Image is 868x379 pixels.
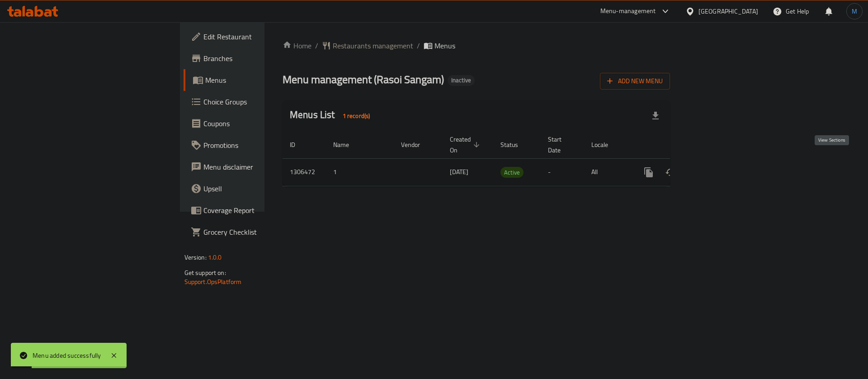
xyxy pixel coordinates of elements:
span: Coupons [203,118,318,129]
nav: breadcrumb [283,40,670,51]
span: Vendor [401,139,432,150]
span: 1 record(s) [337,112,376,120]
div: Menu added successfully [33,351,101,360]
a: Edit Restaurant [184,26,325,47]
td: - [541,158,584,186]
span: Coverage Report [203,205,318,216]
span: M [852,6,857,16]
div: Total records count [337,109,376,123]
span: Branches [203,53,318,64]
span: Start Date [548,134,573,156]
table: enhanced table [283,131,732,186]
span: Name [333,139,361,150]
a: Choice Groups [184,91,325,113]
span: Promotions [203,140,318,151]
span: Menu disclaimer [203,161,318,172]
span: Locale [591,139,620,150]
span: Menu management ( Rasoi Sangam ) [283,69,444,90]
span: Choice Groups [203,96,318,107]
th: Actions [631,131,732,159]
li: / [417,40,420,51]
button: more [638,161,660,183]
a: Coverage Report [184,199,325,221]
span: Add New Menu [607,76,663,87]
span: Created On [450,134,482,156]
a: Coupons [184,113,325,134]
div: [GEOGRAPHIC_DATA] [698,6,758,16]
span: Menus [434,40,455,51]
a: Grocery Checklist [184,221,325,243]
a: Promotions [184,134,325,156]
h2: Menus List [290,108,375,123]
a: Branches [184,47,325,69]
span: [DATE] [450,166,468,178]
span: Restaurants management [333,40,413,51]
a: Upsell [184,178,325,199]
td: All [584,158,631,186]
div: Inactive [448,75,475,86]
span: 1.0.0 [208,251,222,263]
a: Menu disclaimer [184,156,325,178]
span: Status [500,139,530,150]
button: Change Status [660,161,681,183]
span: Active [500,167,524,178]
a: Restaurants management [322,40,413,51]
span: Inactive [448,76,475,84]
span: Edit Restaurant [203,31,318,42]
div: Active [500,167,524,178]
a: Support.OpsPlatform [184,276,242,288]
div: Export file [645,105,666,127]
a: Menus [184,69,325,91]
span: Version: [184,251,207,263]
span: ID [290,139,307,150]
span: Upsell [203,183,318,194]
span: Grocery Checklist [203,227,318,237]
button: Add New Menu [600,73,670,90]
span: Menus [205,75,318,85]
td: 1 [326,158,394,186]
span: Get support on: [184,267,226,279]
div: Menu-management [600,6,656,17]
